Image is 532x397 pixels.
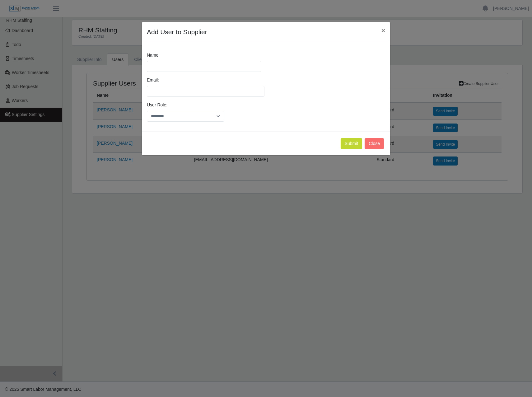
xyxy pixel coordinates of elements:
[381,27,385,34] span: ×
[147,102,167,108] label: User Role:
[365,138,384,149] button: Close
[147,52,160,58] label: Name:
[341,138,362,149] button: Submit
[147,77,159,83] label: Email:
[147,27,207,37] h4: Add User to Supplier
[376,22,390,39] button: Close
